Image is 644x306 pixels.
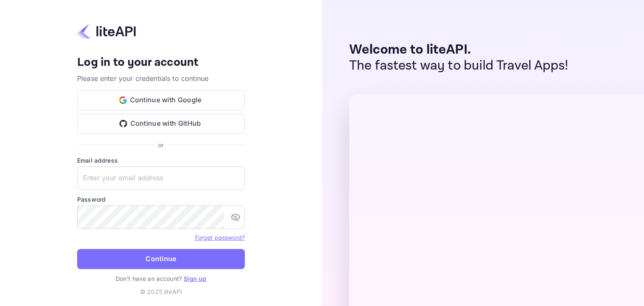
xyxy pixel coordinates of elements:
[158,140,164,149] p: or
[184,275,206,282] a: Sign up
[229,173,239,183] keeper-lock: Open Keeper Popup
[77,166,245,190] input: Enter your email address
[77,55,245,70] h4: Log in to your account
[349,58,569,74] p: The fastest way to build Travel Apps!
[195,234,245,241] a: Forget password?
[140,287,182,296] p: © 2025 liteAPI
[77,274,245,283] p: Don't have an account?
[349,42,569,58] p: Welcome to liteAPI.
[77,195,245,204] label: Password
[195,233,245,241] a: Forget password?
[77,249,245,269] button: Continue
[77,90,245,110] button: Continue with Google
[77,73,245,83] p: Please enter your credentials to continue
[77,23,136,39] img: liteapi
[77,156,245,165] label: Email address
[227,209,244,226] button: toggle password visibility
[77,114,245,134] button: Continue with GitHub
